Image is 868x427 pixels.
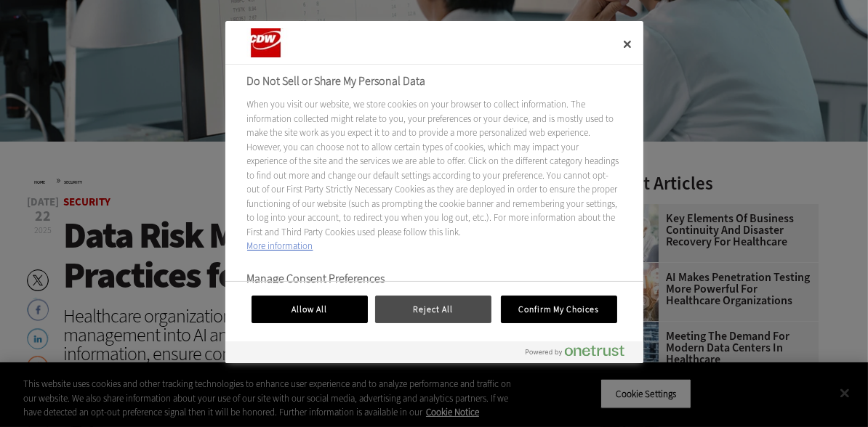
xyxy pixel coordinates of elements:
[247,28,318,57] img: Company Logo
[247,272,619,294] h3: Manage Consent Preferences
[501,296,617,323] button: Confirm My Choices
[526,345,624,357] img: Powered by OneTrust Opens in a new Tab
[611,28,643,60] button: Close
[247,97,619,253] div: When you visit our website, we store cookies on your browser to collect information. The informat...
[225,21,643,362] div: Preference center
[225,21,643,362] div: Do Not Sell or Share My Personal Data
[247,240,313,252] a: More information about your privacy, opens in a new tab
[375,296,491,323] button: Reject All
[247,28,334,57] div: Company Logo
[526,345,636,363] a: Powered by OneTrust Opens in a new Tab
[252,296,368,323] button: Allow All
[247,73,619,90] h2: Do Not Sell or Share My Personal Data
